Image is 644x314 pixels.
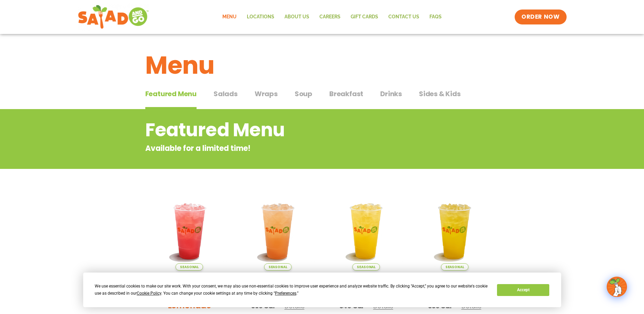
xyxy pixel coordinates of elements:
span: Sides & Kids [419,89,461,99]
img: Product photo for Summer Stone Fruit Lemonade [239,192,317,271]
span: Salads [214,89,238,99]
span: Featured Menu [145,89,197,99]
h1: Menu [145,47,499,84]
span: Seasonal [264,263,292,271]
span: Drinks [380,89,402,99]
span: Details [373,302,393,310]
button: Accept [497,284,549,296]
span: Wraps [255,89,278,99]
a: GIFT CARDS [346,9,383,25]
span: Details [461,302,481,310]
h2: Featured Menu [145,116,444,144]
a: About Us [279,9,314,25]
div: Cookie Consent Prompt [83,273,561,307]
span: Soup [295,89,312,99]
img: Product photo for Sunkissed Yuzu Lemonade [327,192,406,271]
img: wpChatIcon [607,277,626,296]
div: Tabbed content [145,86,499,109]
span: Cookie Policy [137,291,161,296]
a: Careers [314,9,346,25]
img: Product photo for Mango Grove Lemonade [416,192,494,271]
a: FAQs [424,9,447,25]
span: Details [284,302,305,310]
p: Available for a limited time! [145,143,444,154]
a: Locations [242,9,279,25]
span: Seasonal [352,263,380,271]
span: Preferences [275,291,296,296]
a: Menu [217,9,242,25]
a: Contact Us [383,9,424,25]
img: new-SAG-logo-768×292 [78,3,149,31]
div: We use essential cookies to make our site work. With your consent, we may also use non-essential ... [95,283,489,297]
img: Product photo for Blackberry Bramble Lemonade [150,192,229,271]
span: Breakfast [329,89,363,99]
a: ORDER NOW [515,10,566,24]
span: ORDER NOW [521,13,559,21]
span: Seasonal [176,263,203,271]
nav: Menu [217,9,447,25]
span: Seasonal [441,263,468,271]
